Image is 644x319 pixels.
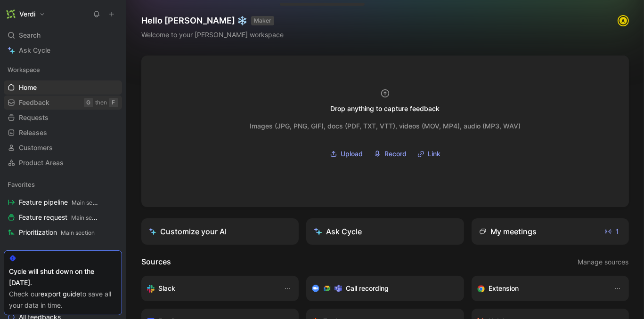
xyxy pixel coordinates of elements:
div: G [84,98,93,107]
h1: Hello [PERSON_NAME] ❄️ [141,15,284,26]
span: Main section [61,229,95,236]
button: VerdiVerdi [4,8,48,21]
span: Feature request [19,213,99,223]
span: Search [19,30,41,41]
div: F [109,98,118,107]
h1: Verdi [19,10,35,18]
button: Link [414,147,444,161]
button: Manage sources [577,256,629,268]
button: Upload [326,147,367,161]
h2: Sources [141,256,171,268]
span: Manage sources [578,256,628,268]
a: PrioritizationMain section [4,225,122,239]
span: Prioritization [19,228,95,238]
span: Main section [72,199,106,206]
span: Home [19,83,37,92]
h3: Call recording [346,283,389,294]
div: Ask Cycle [314,226,362,237]
a: Product Areas [4,156,122,170]
span: Link [428,148,441,159]
a: Home [4,80,122,95]
span: Workspace [8,65,40,74]
div: Drop anything to capture feedback [331,103,440,114]
button: MAKER [251,16,274,25]
div: then [95,98,107,107]
div: Sync your customers, send feedback and get updates in Slack [147,283,274,294]
button: 1 [602,224,621,239]
div: Record & transcribe meetings from Zoom, Meet & Teams. [312,283,450,294]
div: Images (JPG, PNG, GIF), docs (PDF, TXT, VTT), videos (MOV, MP4), audio (MP3, WAV) [250,120,521,132]
span: Ask Cycle [19,45,50,56]
div: Welcome to your [PERSON_NAME] workspace [141,29,284,40]
a: Customers [4,141,122,155]
a: Requests [4,111,122,125]
div: Capture feedback from anywhere on the web [477,283,604,294]
div: Search [4,28,122,42]
span: Feature pipeline [19,198,99,207]
div: Customize your AI [149,226,227,237]
h3: Extension [489,283,519,294]
div: Workspace [4,63,122,77]
a: Releases [4,126,122,140]
button: Ask Cycle [306,218,464,245]
a: Feature requestMain section [4,210,122,224]
div: A [619,16,628,25]
div: Favorites [4,177,122,191]
span: Upload [341,148,363,159]
a: FeedbackGthenF [4,96,122,110]
div: Main section [4,247,122,261]
span: Releases [19,128,47,137]
div: Check our to save all your data in time. [9,288,117,311]
a: Feature pipelineMain section [4,195,122,209]
button: Record [370,147,410,161]
span: Main section [8,249,45,259]
span: Customers [19,143,53,152]
div: My meetings [479,226,537,237]
a: Customize your AI [141,218,299,245]
span: Requests [19,113,49,122]
a: Ask Cycle [4,43,122,57]
span: Product Areas [19,158,64,167]
span: Main section [71,214,105,221]
span: Favorites [8,180,35,189]
span: Record [385,148,407,159]
span: Feedback [19,98,49,107]
div: Cycle will shut down on the [DATE]. [9,266,117,288]
a: export guide [41,290,80,298]
h3: Slack [158,283,175,294]
span: 1 [604,226,619,237]
img: Verdi [6,9,16,19]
